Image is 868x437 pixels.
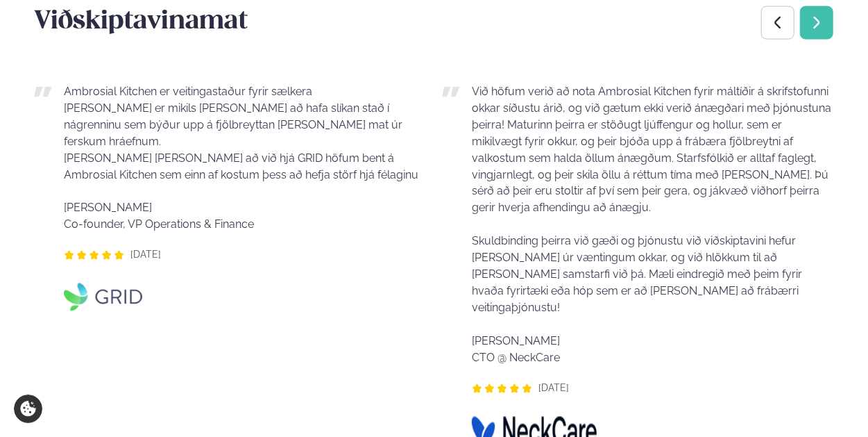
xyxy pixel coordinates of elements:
span: [DATE] [538,383,569,394]
span: [DATE] [130,249,161,261]
div: Next slide [800,6,833,40]
img: image alt [64,283,142,311]
div: Previous slide [761,6,794,40]
a: Cookie settings [14,395,42,423]
p: Ambrosial Kitchen er veitingastaður fyrir sælkera [PERSON_NAME] er mikils [PERSON_NAME] að hafa s... [64,83,425,233]
span: Viðskiptavinamat [34,10,248,34]
p: Við höfum verið að nota Ambrosial Kitchen fyrir máltíðir á skrifstofunni okkar síðustu árið, og v... [472,83,833,367]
